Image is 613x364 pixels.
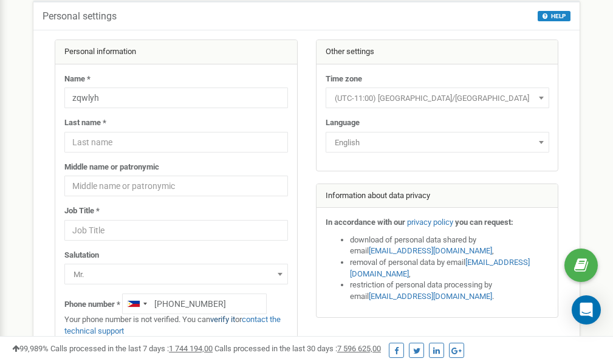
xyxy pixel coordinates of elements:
[330,90,545,107] span: (UTC-11:00) Pacific/Midway
[369,246,492,255] a: [EMAIL_ADDRESS][DOMAIN_NAME]
[69,266,284,283] span: Mr.
[326,74,362,85] label: Time zone
[330,134,545,151] span: English
[64,162,159,173] label: Middle name or patronymic
[12,344,49,353] span: 99,989%
[64,176,288,196] input: Middle name or patronymic
[169,344,213,353] u: 1 744 194,00
[50,344,213,353] span: Calls processed in the last 7 days :
[350,235,549,257] li: download of personal data shared by email ,
[122,294,267,314] input: +1-800-555-55-55
[326,218,405,227] strong: In accordance with our
[64,220,288,241] input: Job Title
[326,88,549,108] span: (UTC-11:00) Pacific/Midway
[64,299,120,311] label: Phone number *
[64,88,288,108] input: Name
[64,314,288,337] p: Your phone number is not verified. You can or
[350,258,530,278] a: [EMAIL_ADDRESS][DOMAIN_NAME]
[350,257,549,280] li: removal of personal data by email ,
[538,11,570,21] button: HELP
[64,74,91,85] label: Name *
[55,40,297,64] div: Personal information
[317,40,558,64] div: Other settings
[317,184,558,208] div: Information about data privacy
[64,250,99,261] label: Salutation
[369,292,492,301] a: [EMAIL_ADDRESS][DOMAIN_NAME]
[64,117,106,129] label: Last name *
[64,264,288,284] span: Mr.
[123,294,151,314] div: Telephone country code
[43,11,117,22] h5: Personal settings
[337,344,381,353] u: 7 596 625,00
[455,218,513,227] strong: you can request:
[64,315,281,335] a: contact the technical support
[64,132,288,153] input: Last name
[350,280,549,302] li: restriction of personal data processing by email .
[407,218,453,227] a: privacy policy
[572,295,601,325] div: Open Intercom Messenger
[64,205,100,217] label: Job Title *
[210,315,235,324] a: verify it
[326,132,549,153] span: English
[326,117,360,129] label: Language
[214,344,381,353] span: Calls processed in the last 30 days :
